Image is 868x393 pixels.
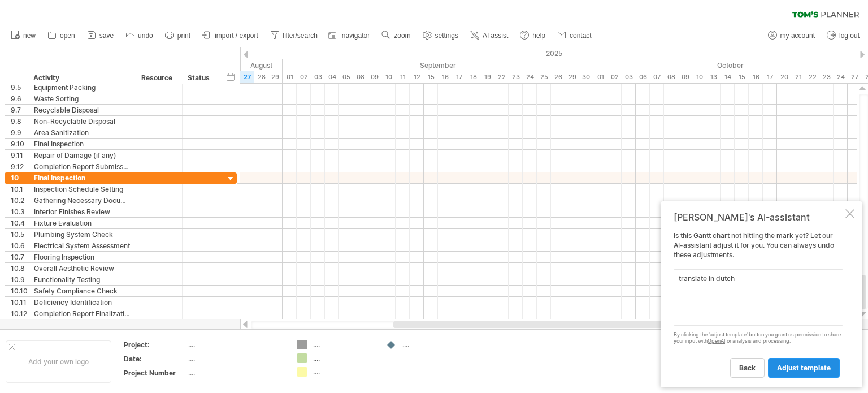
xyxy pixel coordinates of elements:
[11,218,28,228] div: 10.4
[33,72,129,84] div: Activity
[537,71,551,83] div: Thursday, 25 September 2025
[739,364,756,372] span: back
[34,206,130,217] div: Interior Finishes Review
[11,172,28,183] div: 10
[11,116,28,127] div: 9.8
[565,71,579,83] div: Monday, 29 September 2025
[768,358,840,378] a: adjust template
[34,218,130,228] div: Fixture Evaluation
[622,71,636,83] div: Friday, 3 October 2025
[199,28,262,43] a: import / export
[805,71,819,83] div: Wednesday, 22 October 2025
[11,105,28,115] div: 9.7
[11,240,28,251] div: 10.6
[11,93,28,104] div: 9.6
[325,71,339,83] div: Thursday, 4 September 2025
[402,340,464,349] div: ....
[11,274,28,285] div: 10.9
[11,297,28,308] div: 10.11
[283,32,318,40] span: filter/search
[466,71,480,83] div: Thursday, 18 September 2025
[532,32,545,40] span: help
[34,139,130,149] div: Final Inspection
[674,231,843,377] div: Is this Gantt chart not hitting the mark yet? Let our AI-assistant adjust it for you. You can alw...
[11,252,28,262] div: 10.7
[313,340,375,349] div: ....
[353,71,367,83] div: Monday, 8 September 2025
[824,28,863,43] a: log out
[11,195,28,206] div: 10.2
[188,354,283,364] div: ....
[780,32,815,40] span: my account
[765,28,818,43] a: my account
[215,32,258,40] span: import / export
[551,71,565,83] div: Friday, 26 September 2025
[313,367,375,377] div: ....
[84,28,117,43] a: save
[636,71,650,83] div: Monday, 6 October 2025
[777,364,831,372] span: adjust template
[483,32,508,40] span: AI assist
[480,71,494,83] div: Friday, 19 September 2025
[34,82,130,93] div: Equipment Packing
[11,286,28,296] div: 10.10
[34,93,130,104] div: Waste Sorting
[141,72,176,84] div: Resource
[267,28,321,43] a: filter/search
[34,308,130,319] div: Completion Report Finalization
[467,28,511,43] a: AI assist
[523,71,537,83] div: Wednesday, 24 September 2025
[327,28,373,43] a: navigator
[517,28,549,43] a: help
[11,263,28,274] div: 10.8
[791,71,805,83] div: Tuesday, 21 October 2025
[11,229,28,240] div: 10.5
[177,32,190,40] span: print
[435,32,458,40] span: settings
[254,71,268,83] div: Thursday, 28 August 2025
[283,59,593,71] div: September 2025
[297,71,311,83] div: Tuesday, 2 September 2025
[593,71,607,83] div: Wednesday, 1 October 2025
[708,338,725,344] a: OpenAI
[674,211,843,223] div: [PERSON_NAME]'s AI-assistant
[34,252,130,262] div: Flooring Inspection
[834,71,848,83] div: Friday, 24 October 2025
[579,71,593,83] div: Tuesday, 30 September 2025
[11,82,28,93] div: 9.5
[188,72,212,84] div: Status
[6,340,111,383] div: Add your own logo
[162,28,194,43] a: print
[123,28,157,43] a: undo
[124,368,186,378] div: Project Number
[607,71,622,83] div: Thursday, 2 October 2025
[11,150,28,161] div: 9.11
[819,71,834,83] div: Thursday, 23 October 2025
[367,71,381,83] div: Tuesday, 9 September 2025
[60,32,75,40] span: open
[424,71,438,83] div: Monday, 15 September 2025
[410,71,424,83] div: Friday, 12 September 2025
[570,32,592,40] span: contact
[396,71,410,83] div: Thursday, 11 September 2025
[268,71,283,83] div: Friday, 29 August 2025
[34,195,130,206] div: Gathering Necessary Documentation
[763,71,777,83] div: Friday, 17 October 2025
[45,28,79,43] a: open
[240,71,254,83] div: Wednesday, 27 August 2025
[311,71,325,83] div: Wednesday, 3 September 2025
[706,71,721,83] div: Monday, 13 October 2025
[34,286,130,296] div: Safety Compliance Check
[99,32,114,40] span: save
[650,71,664,83] div: Tuesday, 7 October 2025
[381,71,396,83] div: Wednesday, 10 September 2025
[11,127,28,138] div: 9.9
[313,353,375,363] div: ....
[34,240,130,251] div: Electrical System Assessment
[34,172,130,183] div: Final Inspection
[674,332,843,344] div: By clicking the 'adjust template' button you grant us permission to share your input with for ana...
[11,184,28,195] div: 10.1
[124,340,186,349] div: Project:
[34,274,130,285] div: Functionality Testing
[494,71,509,83] div: Monday, 22 September 2025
